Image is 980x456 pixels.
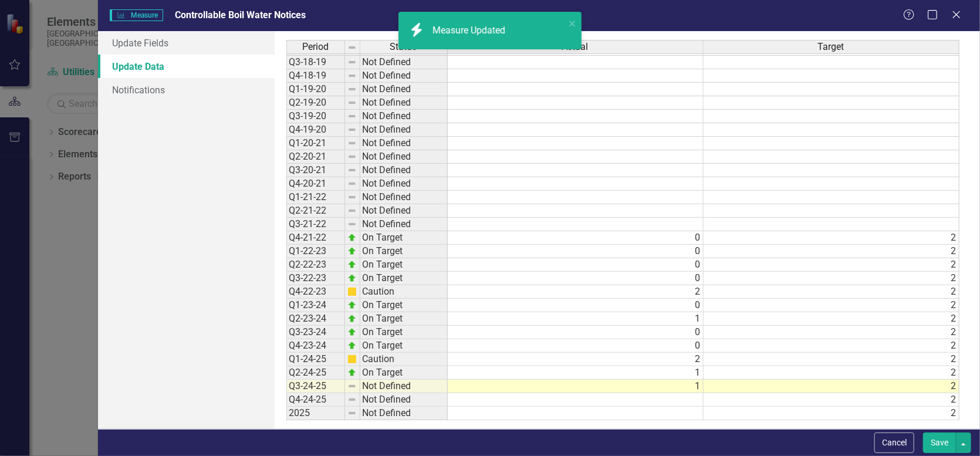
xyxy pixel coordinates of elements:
[347,408,357,418] img: 8DAGhfEEPCf229AAAAAElFTkSuQmCC
[360,407,448,420] td: Not Defined
[704,393,959,407] td: 2
[286,245,345,258] td: Q1-22-23
[569,16,577,30] button: close
[360,353,448,366] td: Caution
[347,43,357,52] img: 8DAGhfEEPCf229AAAAAElFTkSuQmCC
[704,299,959,312] td: 2
[347,165,357,175] img: 8DAGhfEEPCf229AAAAAElFTkSuQmCC
[286,83,345,96] td: Q1-19-20
[360,258,448,272] td: On Target
[704,272,959,285] td: 2
[360,110,448,123] td: Not Defined
[347,58,357,67] img: 8DAGhfEEPCf229AAAAAElFTkSuQmCC
[360,69,448,83] td: Not Defined
[704,326,959,339] td: 2
[286,56,345,69] td: Q3-18-19
[98,55,275,78] a: Update Data
[360,150,448,164] td: Not Defined
[286,380,345,393] td: Q3-24-25
[448,380,704,393] td: 1
[98,31,275,55] a: Update Fields
[286,218,345,231] td: Q3-21-22
[704,366,959,380] td: 2
[286,110,345,123] td: Q3-19-20
[286,407,345,420] td: 2025
[360,326,448,339] td: On Target
[347,192,357,202] img: 8DAGhfEEPCf229AAAAAElFTkSuQmCC
[704,285,959,299] td: 2
[360,177,448,191] td: Not Defined
[360,366,448,380] td: On Target
[347,85,357,94] img: 8DAGhfEEPCf229AAAAAElFTkSuQmCC
[286,353,345,366] td: Q1-24-25
[347,341,357,350] img: zOikAAAAAElFTkSuQmCC
[704,407,959,420] td: 2
[286,231,345,245] td: Q4-21-22
[347,112,357,121] img: 8DAGhfEEPCf229AAAAAElFTkSuQmCC
[360,393,448,407] td: Not Defined
[448,353,704,366] td: 2
[286,312,345,326] td: Q2-23-24
[286,69,345,83] td: Q4-18-19
[360,83,448,96] td: Not Defined
[98,78,275,102] a: Notifications
[360,312,448,326] td: On Target
[448,339,704,353] td: 0
[175,9,306,21] span: Controllable Boil Water Notices
[448,312,704,326] td: 1
[360,231,448,245] td: On Target
[360,299,448,312] td: On Target
[347,206,357,215] img: 8DAGhfEEPCf229AAAAAElFTkSuQmCC
[347,233,357,242] img: zOikAAAAAElFTkSuQmCC
[360,339,448,353] td: On Target
[286,299,345,312] td: Q1-23-24
[286,137,345,150] td: Q1-20-21
[432,24,508,38] div: Measure Updated
[448,299,704,312] td: 0
[286,272,345,285] td: Q3-22-23
[347,327,357,337] img: zOikAAAAAElFTkSuQmCC
[390,42,417,52] span: Status
[704,245,959,258] td: 2
[360,164,448,177] td: Not Defined
[448,245,704,258] td: 0
[347,260,357,269] img: zOikAAAAAElFTkSuQmCC
[360,218,448,231] td: Not Defined
[360,285,448,299] td: Caution
[360,191,448,204] td: Not Defined
[704,312,959,326] td: 2
[347,354,357,364] img: cBAA0RP0Y6D5n+AAAAAElFTkSuQmCC
[347,287,357,296] img: cBAA0RP0Y6D5n+AAAAAElFTkSuQmCC
[923,433,956,453] button: Save
[286,150,345,164] td: Q2-20-21
[302,42,329,52] span: Period
[347,368,357,377] img: zOikAAAAAElFTkSuQmCC
[347,71,357,80] img: 8DAGhfEEPCf229AAAAAElFTkSuQmCC
[347,125,357,134] img: 8DAGhfEEPCf229AAAAAElFTkSuQmCC
[448,285,704,299] td: 2
[347,381,357,391] img: 8DAGhfEEPCf229AAAAAElFTkSuQmCC
[448,258,704,272] td: 0
[360,245,448,258] td: On Target
[286,204,345,218] td: Q2-21-22
[448,326,704,339] td: 0
[704,258,959,272] td: 2
[360,272,448,285] td: On Target
[347,219,357,229] img: 8DAGhfEEPCf229AAAAAElFTkSuQmCC
[360,56,448,69] td: Not Defined
[286,258,345,272] td: Q2-22-23
[286,339,345,353] td: Q4-23-24
[286,326,345,339] td: Q3-23-24
[347,314,357,323] img: zOikAAAAAElFTkSuQmCC
[360,380,448,393] td: Not Defined
[286,393,345,407] td: Q4-24-25
[286,123,345,137] td: Q4-19-20
[448,366,704,380] td: 1
[360,123,448,137] td: Not Defined
[347,246,357,256] img: zOikAAAAAElFTkSuQmCC
[286,164,345,177] td: Q3-20-21
[347,273,357,283] img: zOikAAAAAElFTkSuQmCC
[704,231,959,245] td: 2
[347,300,357,310] img: zOikAAAAAElFTkSuQmCC
[360,137,448,150] td: Not Defined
